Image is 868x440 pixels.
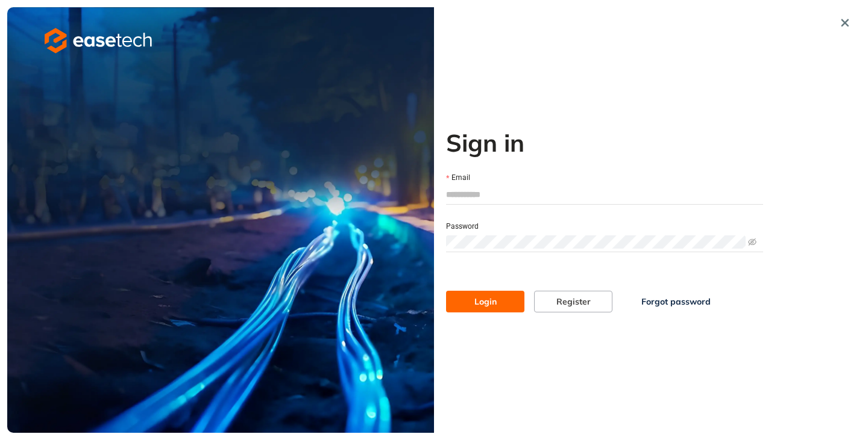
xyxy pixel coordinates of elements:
[446,291,524,312] button: Login
[446,128,763,157] h2: Sign in
[446,172,470,184] label: Email
[534,291,612,312] button: Register
[7,7,434,433] img: cover image
[641,295,711,308] span: Forgot password
[474,295,497,308] span: Login
[622,291,730,312] button: Forgot password
[446,235,746,249] input: Password
[748,238,756,246] span: eye-invisible
[556,295,591,308] span: Register
[446,185,763,203] input: Email
[446,221,479,232] label: Password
